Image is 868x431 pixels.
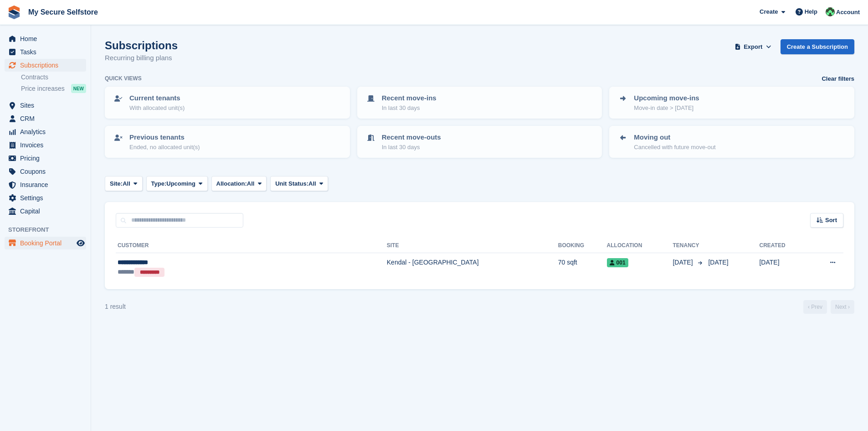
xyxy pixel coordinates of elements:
[20,46,75,58] span: Tasks
[607,258,628,267] span: 001
[5,237,86,249] a: menu
[382,143,441,152] p: In last 30 days
[308,179,316,188] span: All
[21,73,86,82] a: Contracts
[21,84,65,93] span: Price increases
[20,139,75,151] span: Invoices
[105,39,178,52] h1: Subscriptions
[610,88,853,118] a: Upcoming move-ins Move-in date > [DATE]
[801,300,856,314] nav: Page
[5,125,86,138] a: menu
[708,259,728,266] span: [DATE]
[20,32,75,45] span: Home
[358,127,601,157] a: Recent move-outs In last 30 days
[673,239,704,253] th: Tenancy
[759,253,807,282] td: [DATE]
[5,46,86,58] a: menu
[20,59,75,72] span: Subscriptions
[20,165,75,178] span: Coupons
[607,239,673,253] th: Allocation
[20,192,75,204] span: Settings
[382,93,437,104] p: Recent move-ins
[105,302,126,312] div: 1 result
[5,178,86,191] a: menu
[836,8,860,17] span: Account
[634,104,699,113] p: Move-in date > [DATE]
[831,300,854,314] a: Next
[20,178,75,191] span: Insurance
[5,112,86,125] a: menu
[151,179,167,188] span: Type:
[8,225,91,234] span: Storefront
[20,99,75,112] span: Sites
[105,74,142,83] h6: Quick views
[5,165,86,178] a: menu
[673,258,694,267] span: [DATE]
[5,205,86,218] a: menu
[634,132,715,143] p: Moving out
[825,216,837,225] span: Sort
[760,7,778,16] span: Create
[71,84,86,93] div: NEW
[5,59,86,72] a: menu
[129,143,200,152] p: Ended, no allocated unit(s)
[7,5,21,19] img: stora-icon-8386f47178a22dfd0bd8f6a31ec36ba5ce8667c1dd55bd0f319d3a0aa187defe.svg
[20,205,75,218] span: Capital
[5,152,86,165] a: menu
[105,176,143,191] button: Site: All
[20,112,75,125] span: CRM
[20,125,75,138] span: Analytics
[123,179,130,188] span: All
[146,176,208,191] button: Type: Upcoming
[166,179,195,188] span: Upcoming
[382,104,437,113] p: In last 30 days
[20,152,75,165] span: Pricing
[387,253,558,282] td: Kendal - [GEOGRAPHIC_DATA]
[20,237,75,249] span: Booking Portal
[826,7,835,16] img: Greg Allsopp
[105,53,178,63] p: Recurring billing plans
[110,179,123,188] span: Site:
[21,83,86,93] a: Price increases NEW
[25,5,102,20] a: My Secure Selfstore
[610,127,853,157] a: Moving out Cancelled with future move-out
[129,132,200,143] p: Previous tenants
[129,104,185,113] p: With allocated unit(s)
[216,179,247,188] span: Allocation:
[211,176,267,191] button: Allocation: All
[358,88,601,118] a: Recent move-ins In last 30 days
[759,239,807,253] th: Created
[5,139,86,151] a: menu
[75,238,86,249] a: Preview store
[387,239,558,253] th: Site
[116,239,387,253] th: Customer
[803,300,827,314] a: Previous
[275,179,308,188] span: Unit Status:
[634,143,715,152] p: Cancelled with future move-out
[106,127,349,157] a: Previous tenants Ended, no allocated unit(s)
[822,74,854,83] a: Clear filters
[5,192,86,204] a: menu
[558,253,607,282] td: 70 sqft
[270,176,328,191] button: Unit Status: All
[247,179,255,188] span: All
[805,7,817,16] span: Help
[781,39,854,54] a: Create a Subscription
[634,93,699,104] p: Upcoming move-ins
[558,239,607,253] th: Booking
[106,88,349,118] a: Current tenants With allocated unit(s)
[744,42,762,52] span: Export
[733,39,773,54] button: Export
[5,99,86,112] a: menu
[129,93,185,104] p: Current tenants
[5,32,86,45] a: menu
[382,132,441,143] p: Recent move-outs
